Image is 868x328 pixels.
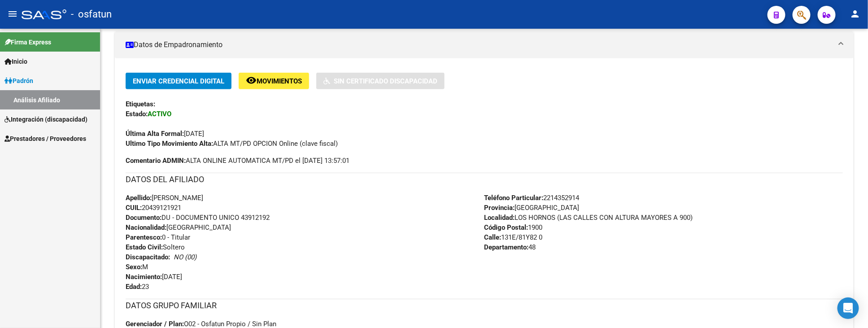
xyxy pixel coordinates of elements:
strong: CUIL: [126,204,142,212]
mat-icon: remove_red_eye [246,75,257,86]
strong: Gerenciador / Plan: [126,320,184,328]
span: [DATE] [126,130,204,138]
strong: Calle: [484,233,502,241]
strong: Localidad: [484,214,515,222]
strong: Ultimo Tipo Movimiento Alta: [126,140,213,148]
span: M [126,263,148,271]
strong: Última Alta Formal: [126,130,184,138]
strong: Estado Civil: [126,243,163,251]
strong: Parentesco: [126,233,162,241]
span: Prestadores / Proveedores [4,134,86,144]
span: [GEOGRAPHIC_DATA] [484,204,580,212]
h3: DATOS GRUPO FAMILIAR [126,299,843,312]
span: - osfatun [71,4,112,24]
span: 2214352914 [484,194,580,202]
span: O02 - Osfatun Propio / Sin Plan [126,320,276,328]
span: Integración (discapacidad) [4,114,87,124]
button: Movimientos [239,73,309,89]
strong: Etiquetas: [126,100,155,108]
span: [GEOGRAPHIC_DATA] [126,223,231,232]
span: 131E/81Y82 0 [484,233,543,241]
span: ALTA ONLINE AUTOMATICA MT/PD el [DATE] 13:57:01 [126,156,349,166]
button: Sin Certificado Discapacidad [316,73,445,89]
mat-icon: menu [7,9,18,19]
strong: Edad: [126,283,142,291]
strong: Provincia: [484,204,515,212]
strong: Código Postal: [484,223,528,232]
span: Firma Express [4,37,51,47]
mat-panel-title: Datos de Empadronamiento [126,40,832,50]
strong: Sexo: [126,263,142,271]
strong: Discapacitado: [126,253,170,261]
span: LOS HORNOS (LAS CALLES CON ALTURA MAYORES A 900) [484,214,693,222]
span: 48 [484,243,536,251]
i: NO (00) [174,253,196,261]
mat-icon: person [850,9,861,19]
span: Padrón [4,76,33,86]
span: Soltero [126,243,185,251]
strong: Estado: [126,110,148,118]
strong: Nacimiento: [126,273,162,281]
strong: Documento: [126,214,161,222]
span: ALTA MT/PD OPCION Online (clave fiscal) [126,140,338,148]
span: Inicio [4,57,27,66]
strong: Nacionalidad: [126,223,166,232]
span: Enviar Credencial Digital [133,77,224,85]
strong: ACTIVO [148,110,171,118]
button: Enviar Credencial Digital [126,73,231,89]
span: 1900 [484,223,543,232]
span: 0 - Titular [126,233,190,241]
span: [DATE] [126,273,182,281]
span: Movimientos [257,77,302,85]
strong: Comentario ADMIN: [126,157,186,165]
span: 23 [126,283,149,291]
mat-expansion-panel-header: Datos de Empadronamiento [115,31,854,58]
strong: Apellido: [126,194,152,202]
span: 20439121921 [126,204,181,212]
span: DU - DOCUMENTO UNICO 43912192 [126,214,270,222]
h3: DATOS DEL AFILIADO [126,173,843,186]
strong: Teléfono Particular: [484,194,544,202]
strong: Departamento: [484,243,529,251]
span: Sin Certificado Discapacidad [334,77,437,85]
span: [PERSON_NAME] [126,194,203,202]
div: Open Intercom Messenger [837,297,859,319]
